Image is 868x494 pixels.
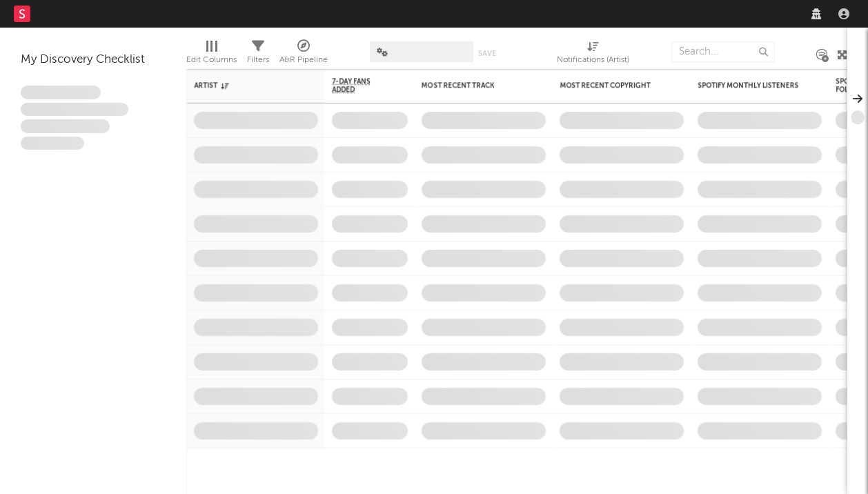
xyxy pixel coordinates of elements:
div: Artist [194,81,297,90]
div: Notifications (Artist) [557,52,629,68]
div: Notifications (Artist) [557,34,629,75]
div: My Discovery Checklist [21,52,166,68]
button: Save [478,50,496,57]
span: Integer aliquet in purus et [21,103,128,117]
span: Praesent ac interdum [21,119,110,133]
input: Search... [671,41,775,62]
div: Filters [247,34,269,75]
div: A&R Pipeline [279,52,328,68]
span: 7-Day Fans Added [332,77,387,94]
div: Edit Columns [186,52,237,68]
span: Aliquam viverra [21,137,84,150]
span: Lorem ipsum dolor [21,86,101,99]
div: Most Recent Copyright [560,81,663,90]
div: Most Recent Track [422,81,525,90]
div: Filters [247,52,269,68]
div: Spotify Monthly Listeners [698,81,801,90]
div: A&R Pipeline [279,34,328,75]
div: Edit Columns [186,34,237,75]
